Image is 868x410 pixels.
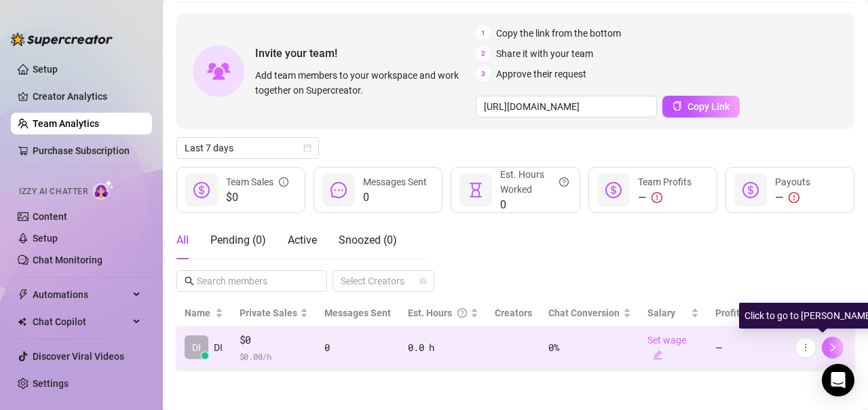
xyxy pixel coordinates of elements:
th: Creators [487,300,541,327]
div: Est. Hours [408,305,468,320]
a: Content [33,211,67,222]
span: Salary [647,307,675,318]
span: Team Profits [638,176,692,187]
span: DI [214,340,223,355]
td: — [707,327,787,369]
a: Team Analytics [33,118,99,129]
span: 2 [476,46,491,61]
a: Settings [33,378,69,389]
a: Setup [33,233,58,244]
span: 1 [476,26,491,41]
span: edit [653,350,662,360]
span: calendar [303,144,312,152]
input: Search members [197,274,308,288]
span: Share it with your team [496,46,593,61]
span: team [419,277,427,285]
span: question-circle [559,167,569,197]
button: Copy Link [662,96,740,117]
span: Add team members to your workspace and work together on Supercreator. [255,68,470,98]
span: thunderbolt [18,289,29,300]
img: Chat Copilot [18,317,26,327]
span: 3 [476,67,491,81]
div: — [638,189,692,206]
span: copy [673,101,682,111]
span: dollar-circle [193,182,210,198]
div: Open Intercom Messenger [822,364,854,396]
span: Chat Copilot [33,311,129,333]
span: Profitability [715,307,767,318]
span: $0 [240,332,309,348]
span: Private Sales [240,307,297,318]
a: Chat Monitoring [33,255,102,265]
div: 0 [324,340,392,355]
span: Snoozed ( 0 ) [339,234,397,246]
span: search [185,276,194,286]
span: 0 % [548,340,570,355]
a: Setup [33,64,58,75]
span: Copy Link [687,101,730,112]
span: Name [185,305,212,320]
a: Creator Analytics [33,86,141,107]
span: Payouts [775,176,810,187]
span: exclamation-circle [652,192,662,203]
span: Messages Sent [324,307,391,318]
span: exclamation-circle [789,192,799,203]
span: dollar-circle [742,182,759,198]
div: Pending ( 0 ) [210,232,266,248]
span: Approve their request [496,67,586,81]
span: Invite your team! [255,45,476,62]
span: dollar-circle [605,182,622,198]
span: Izzy AI Chatter [19,185,88,198]
img: AI Chatter [93,180,114,200]
span: more [801,343,810,352]
span: 0 [500,197,568,213]
span: $ 0.00 /h [240,350,309,363]
span: Automations [33,284,129,305]
span: message [331,182,347,198]
span: 0 [363,189,427,206]
span: Active [288,234,317,246]
span: Copy the link from the bottom [496,26,621,41]
span: question-circle [457,305,467,320]
a: Set wageedit [647,335,686,360]
div: — [775,189,810,206]
span: Last 7 days [185,138,311,158]
span: DI [192,340,201,355]
div: Team Sales [226,174,288,189]
a: Purchase Subscription [33,140,141,162]
span: Chat Conversion [548,307,620,318]
span: Messages Sent [363,176,427,187]
div: Est. Hours Worked [500,167,568,197]
div: 0.0 h [408,340,478,355]
img: logo-BBDzfeDw.svg [11,33,113,46]
a: Discover Viral Videos [33,351,124,362]
span: info-circle [279,174,288,189]
span: $0 [226,189,288,206]
span: hourglass [468,182,484,198]
div: All [176,232,189,248]
span: right [828,343,837,352]
th: Name [176,300,231,327]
